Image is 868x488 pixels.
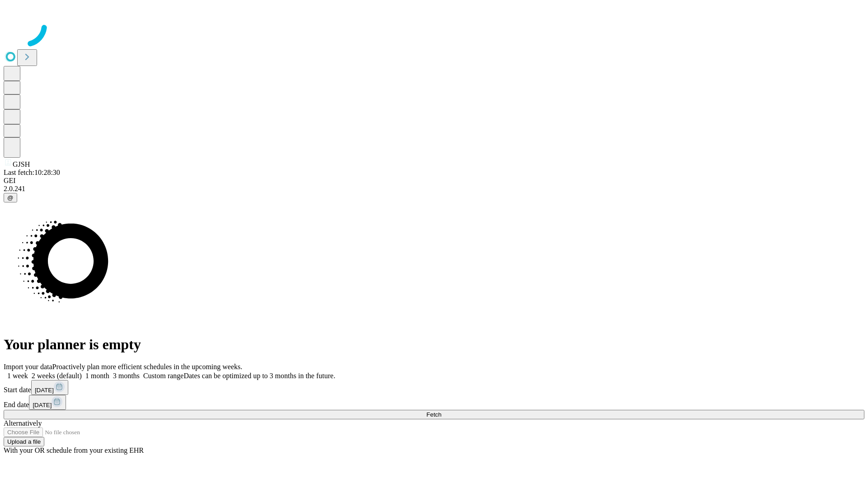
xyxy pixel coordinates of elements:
[33,402,52,408] span: [DATE]
[143,372,184,380] span: Custom range
[32,372,82,380] span: 2 weeks (default)
[7,194,14,201] span: @
[4,363,52,371] span: Import your data
[4,336,864,353] h1: Your planner is empty
[29,395,66,410] button: [DATE]
[35,387,54,394] span: [DATE]
[4,380,864,395] div: Start date
[13,160,30,168] span: GJSH
[4,395,864,410] div: End date
[4,419,42,427] span: Alternatively
[4,177,864,185] div: GEI
[4,437,44,446] button: Upload a file
[426,411,441,418] span: Fetch
[4,446,144,454] span: With your OR schedule from your existing EHR
[4,169,60,176] span: Last fetch: 10:28:30
[52,363,242,371] span: Proactively plan more efficient schedules in the upcoming weeks.
[4,193,17,202] button: @
[113,372,140,380] span: 3 months
[4,410,864,419] button: Fetch
[4,185,864,193] div: 2.0.241
[184,372,335,380] span: Dates can be optimized up to 3 months in the future.
[31,380,68,395] button: [DATE]
[85,372,109,380] span: 1 month
[7,372,28,380] span: 1 week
